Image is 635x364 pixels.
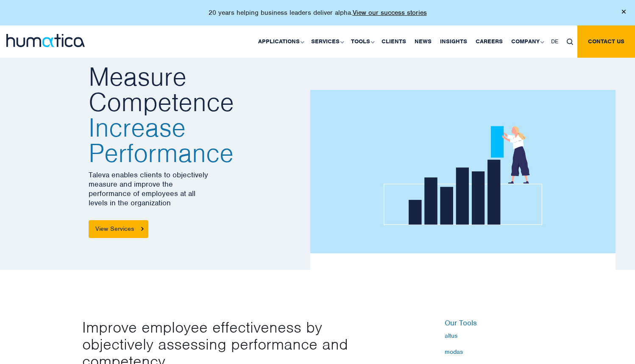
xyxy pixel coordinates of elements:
img: arrowicon [141,227,144,231]
a: Insights [436,25,471,58]
a: modas [445,348,553,355]
a: View Services [89,220,148,238]
a: DE [547,25,563,58]
a: Clients [377,25,410,58]
a: Careers [471,25,507,58]
span: Increase Performance [89,115,304,166]
span: DE [551,38,558,45]
a: Applications [254,25,307,58]
p: 20 years helping business leaders deliver alpha. [209,8,427,17]
a: Company [507,25,547,58]
img: search_icon [567,39,573,45]
a: Tools [347,25,377,58]
a: News [410,25,436,58]
img: about_banner1 [310,90,616,270]
a: View our success stories [353,8,427,17]
a: altus [445,332,553,339]
a: Contact us [577,25,635,58]
p: Taleva enables clients to objectively measure and improve the performance of employees at all lev... [89,170,304,207]
a: Services [307,25,347,58]
h6: Our Tools [445,319,553,328]
h2: Measure Competence [89,64,304,166]
img: logo [6,34,85,47]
